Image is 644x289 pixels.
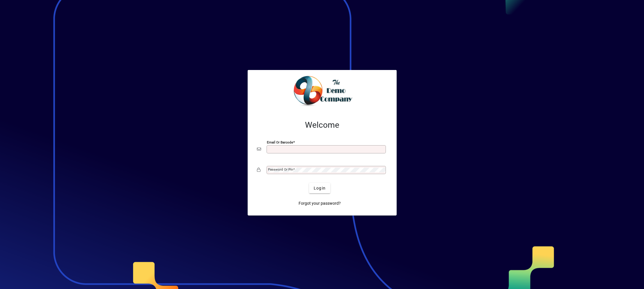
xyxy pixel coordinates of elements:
button: Login [309,183,330,193]
h2: Welcome [257,120,387,130]
mat-label: Password or Pin [268,167,293,171]
span: Forgot your password? [299,200,341,206]
mat-label: Email or Barcode [267,140,293,144]
span: Login [314,185,326,191]
a: Forgot your password? [296,198,343,209]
